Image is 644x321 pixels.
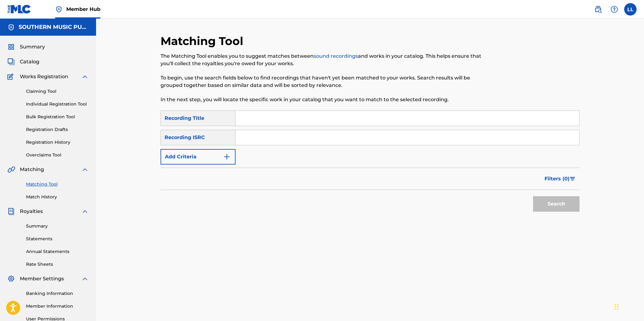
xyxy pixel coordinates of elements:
[26,101,89,107] a: Individual Registration Tool
[66,6,100,13] span: Member Hub
[81,208,89,215] img: expand
[26,139,89,146] a: Registration History
[26,248,89,255] a: Annual Statements
[594,6,602,13] img: search
[161,111,580,215] form: Search Form
[161,96,483,103] p: In the next step, you will locate the specific work in your catalog that you want to match to the...
[611,6,618,13] img: help
[7,24,15,31] img: Accounts
[26,126,89,133] a: Registration Drafts
[592,3,604,16] a: Public Search
[26,223,89,229] a: Summary
[7,208,15,215] img: Royalties
[7,43,15,51] img: Summary
[541,171,580,187] button: Filters (0)
[26,261,89,268] a: Rate Sheets
[26,194,89,200] a: Match History
[7,275,15,283] img: Member Settings
[314,53,358,59] a: sound recordings
[81,73,89,80] img: expand
[608,3,620,16] div: Help
[26,290,89,297] a: Banking Information
[26,114,89,120] a: Bulk Registration Tool
[55,6,63,13] img: Top Rightsholder
[81,275,89,283] img: expand
[20,208,43,215] span: Royalties
[615,297,619,316] div: Drag
[613,291,644,321] iframe: Chat Widget
[26,152,89,158] a: Overclaims Tool
[7,58,15,66] img: Catalog
[161,34,246,48] h2: Matching Tool
[7,166,15,173] img: Matching
[26,303,89,310] a: Member Information
[7,73,15,80] img: Works Registration
[26,236,89,242] a: Statements
[19,24,89,31] h5: SOUTHERN MUSIC PUB CO INC
[20,275,64,283] span: Member Settings
[20,166,44,173] span: Matching
[545,175,570,183] span: Filters ( 0 )
[570,177,575,181] img: filter
[7,43,45,51] a: SummarySummary
[161,52,483,67] p: The Matching Tool enables you to suggest matches between and works in your catalog. This helps en...
[161,74,483,89] p: To begin, use the search fields below to find recordings that haven't yet been matched to your wo...
[7,5,31,14] img: MLC Logo
[20,73,68,80] span: Works Registration
[20,58,39,66] span: Catalog
[26,88,89,95] a: Claiming Tool
[624,3,637,16] div: User Menu
[627,215,644,267] iframe: Resource Center
[20,43,45,51] span: Summary
[26,181,89,188] a: Matching Tool
[223,153,231,160] img: 9d2ae6d4665cec9f34b9.svg
[161,149,236,165] button: Add Criteria
[81,166,89,173] img: expand
[7,58,39,66] a: CatalogCatalog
